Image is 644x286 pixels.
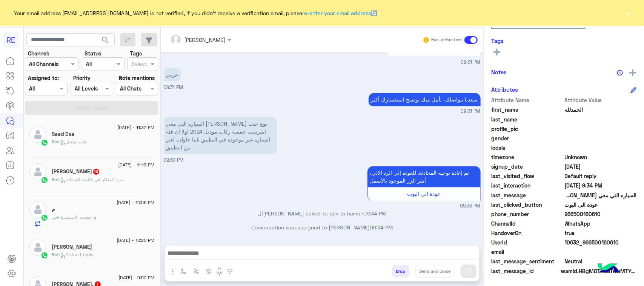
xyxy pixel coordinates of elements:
span: 2025-07-10T22:10:10.504Z [565,163,637,171]
span: null [565,144,637,152]
img: notes [617,70,623,76]
span: null [565,134,637,142]
img: defaultAdmin.png [29,163,46,180]
span: 09:34 PM [370,224,393,231]
span: 966500160610 [565,210,637,218]
button: Send and close [415,265,455,278]
span: true [565,229,637,237]
span: الحمدلله [565,106,637,114]
img: defaultAdmin.png [29,126,46,143]
h6: Tags [491,37,636,44]
label: Tags [130,49,142,57]
p: ال[PERSON_NAME] asked to talk to human [164,210,481,218]
span: [DATE] - 10:20 PM [117,237,154,244]
span: Unknown [565,153,637,161]
h5: احمد [52,244,92,250]
img: defaultAdmin.png [29,201,46,218]
button: × [625,9,633,17]
span: Attribute Name [491,96,563,104]
img: WhatsApp [41,139,48,146]
span: last_message_sentiment [491,257,563,265]
span: Bot [52,177,59,182]
button: search [96,33,115,49]
span: last_clicked_button [491,201,563,209]
button: Drop [392,265,410,278]
span: last_name [491,115,563,123]
label: Priority [73,74,91,82]
span: last_visited_flow [491,172,563,180]
h5: م [52,206,55,212]
span: HandoverOn [491,229,563,237]
span: [DATE] - 11:32 PM [117,124,154,131]
button: Apply Filters [25,101,158,115]
p: Conversation was assigned to [PERSON_NAME] [164,224,481,232]
small: Human Handover [431,37,463,43]
span: جددت الاستمارة اخي [52,214,94,220]
p: 2/9/2025, 9:33 PM [367,166,481,188]
span: 09:31 PM [461,59,481,66]
p: 2/9/2025, 9:31 PM [164,68,181,81]
span: Attribute Value [565,96,637,104]
span: UserId [491,238,563,246]
span: 09:33 PM [460,203,481,210]
label: Note mentions [119,74,155,82]
p: 2/9/2025, 9:33 PM [164,117,277,154]
label: Assigned to: [28,74,59,82]
label: Status [85,49,101,57]
img: Trigger scenario [193,268,199,274]
button: select flow [178,265,190,277]
span: 09:31 PM [164,85,183,91]
h6: Attributes [491,86,518,93]
img: WhatsApp [41,252,48,259]
span: 09:33 PM [164,158,184,163]
span: عودة الى البوت [407,191,441,197]
img: select flow [181,268,187,274]
span: Bot [52,252,59,257]
span: signup_date [491,163,563,171]
span: profile_pic [491,125,563,133]
img: WhatsApp [41,176,48,184]
label: Channel: [28,49,49,57]
span: search [101,35,110,45]
span: wamid.HBgMOTY2NTAwMTYwNjEwFQIAEhgUM0E4MjQ5RDgwOUNCQzVGN0E3QkUA [561,267,636,275]
span: [DATE] - 10:55 PM [117,199,154,206]
img: WhatsApp [41,214,48,221]
span: 13 [93,169,99,175]
span: last_message [491,191,563,199]
span: السياره التي معي شركة فورد نوع جيب ايفرست خمسه ركاب موديل 2024 اولا ان فئة السياره غير موجوده في ... [565,191,637,199]
div: Select [130,60,147,69]
span: locale [491,144,563,152]
span: null [565,248,637,256]
span: phone_number [491,210,563,218]
span: : سرا المطار في قائمة الخدمات [59,177,124,182]
img: send message [465,268,472,275]
span: timezone [491,153,563,161]
img: send voice note [215,267,224,276]
span: 2025-09-02T18:34:01.247Z [565,181,637,189]
span: first_name [491,106,563,114]
img: make a call [227,269,233,275]
h5: Naji Almutairi [52,168,100,175]
img: send attachment [168,267,177,276]
span: 09:31 PM [461,108,481,115]
span: last_interaction [491,181,563,189]
span: [DATE] - 9:52 PM [118,274,154,281]
img: defaultAdmin.png [29,239,46,256]
h5: Saad Dsa [52,131,75,137]
span: ChannelId [491,220,563,228]
span: عودة الى البوت [565,201,637,209]
div: RE [3,32,19,48]
span: gender [491,134,563,142]
span: : طلب تفعيل [59,139,88,145]
span: Your email address [EMAIL_ADDRESS][DOMAIN_NAME] is not verified, if you didn't receive a verifica... [14,9,378,17]
span: email [491,248,563,256]
button: Trigger scenario [190,265,203,277]
span: 09:34 PM [363,211,386,217]
span: 10632_966500160610 [565,238,637,246]
a: re-enter your email address [303,10,371,16]
img: create order [206,268,212,274]
span: last_message_id [491,267,559,275]
img: add [629,69,636,76]
span: Bot [52,139,59,145]
span: [DATE] - 11:13 PM [118,161,154,168]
